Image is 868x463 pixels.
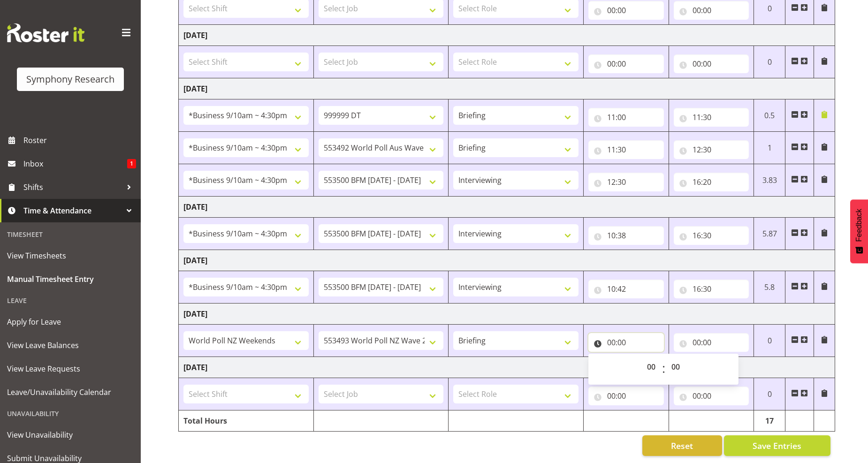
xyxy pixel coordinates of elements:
[179,304,835,325] td: [DATE]
[7,249,134,263] span: View Timesheets
[7,428,134,442] span: View Unavailability
[642,435,722,456] button: Reset
[662,357,665,381] span: :
[127,159,136,168] span: 1
[23,180,122,194] span: Shifts
[754,46,785,78] td: 0
[179,250,835,271] td: [DATE]
[674,333,749,352] input: Click to select...
[850,199,868,263] button: Feedback - Show survey
[179,197,835,218] td: [DATE]
[23,133,136,147] span: Roster
[671,440,693,452] span: Reset
[588,1,664,20] input: Click to select...
[588,173,664,191] input: Click to select...
[23,204,122,218] span: Time & Attendance
[674,173,749,191] input: Click to select...
[2,334,138,357] a: View Leave Balances
[2,225,138,244] div: Timesheet
[179,25,835,46] td: [DATE]
[26,72,114,86] div: Symphony Research
[588,387,664,405] input: Click to select...
[588,333,664,352] input: Click to select...
[2,310,138,334] a: Apply for Leave
[7,338,134,352] span: View Leave Balances
[588,280,664,298] input: Click to select...
[674,226,749,245] input: Click to select...
[588,108,664,127] input: Click to select...
[754,164,785,197] td: 3.83
[23,157,127,171] span: Inbox
[674,140,749,159] input: Click to select...
[179,78,835,99] td: [DATE]
[674,387,749,405] input: Click to select...
[754,271,785,304] td: 5.8
[674,108,749,127] input: Click to select...
[179,410,314,432] td: Total Hours
[2,244,138,267] a: View Timesheets
[2,423,138,447] a: View Unavailability
[754,218,785,250] td: 5.87
[674,280,749,298] input: Click to select...
[7,385,134,399] span: Leave/Unavailability Calendar
[754,99,785,132] td: 0.5
[588,140,664,159] input: Click to select...
[2,380,138,404] a: Leave/Unavailability Calendar
[179,357,835,378] td: [DATE]
[674,54,749,73] input: Click to select...
[754,410,785,432] td: 17
[588,54,664,73] input: Click to select...
[753,440,801,452] span: Save Entries
[588,226,664,245] input: Click to select...
[2,357,138,380] a: View Leave Requests
[7,23,84,42] img: Rosterit website logo
[855,209,863,242] span: Feedback
[2,291,138,310] div: Leave
[754,325,785,357] td: 0
[7,315,134,329] span: Apply for Leave
[674,1,749,20] input: Click to select...
[7,272,134,286] span: Manual Timesheet Entry
[754,132,785,164] td: 1
[2,267,138,291] a: Manual Timesheet Entry
[2,404,138,423] div: Unavailability
[724,435,830,456] button: Save Entries
[7,362,134,376] span: View Leave Requests
[754,378,785,410] td: 0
